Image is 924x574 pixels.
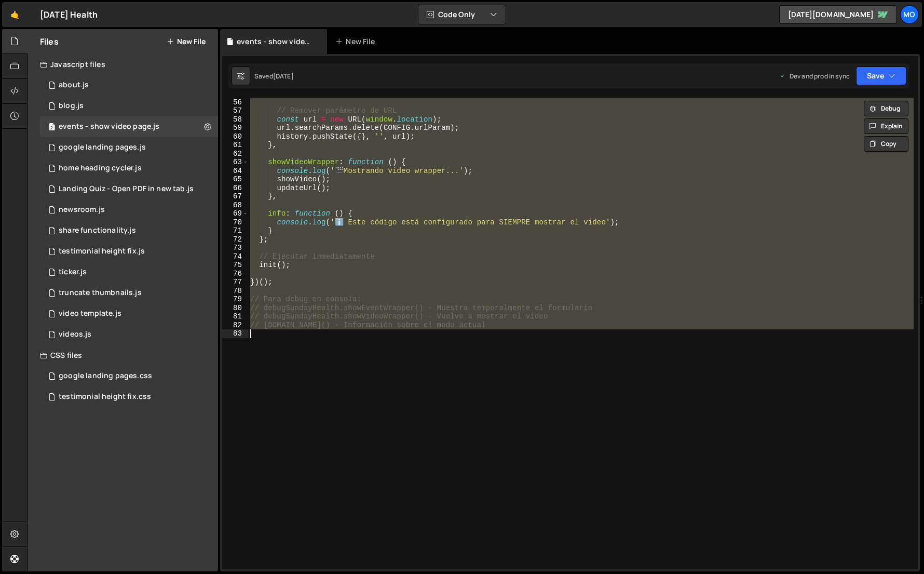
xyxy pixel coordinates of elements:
div: 61 [222,141,249,150]
div: 15519/43356.js [40,199,218,220]
div: Dev and prod in sync [779,72,850,81]
div: 82 [222,321,249,330]
div: 75 [222,261,249,270]
div: ticker.js [59,268,87,277]
div: [DATE] [273,72,294,81]
div: 68 [222,201,249,210]
div: 63 [222,158,249,167]
div: Landing Quiz - Open PDF in new tab.js [59,184,194,194]
div: [DATE] Health [40,8,98,21]
div: 59 [222,124,249,132]
div: 58 [222,115,249,124]
div: blog.js [59,101,84,111]
div: 76 [222,270,249,278]
div: 65 [222,175,249,184]
div: 79 [222,295,249,304]
div: 77 [222,278,249,287]
button: Debug [864,101,908,116]
h2: Files [40,36,59,47]
div: google landing pages.js [59,143,146,152]
div: 15519/44291.css [40,386,218,407]
div: testimonial height fix.js [59,247,145,256]
div: 15519/41006.js [40,137,218,158]
div: 15519/43756.js [40,283,218,303]
div: 15519/43407.js [40,220,218,241]
div: video template.js [59,309,121,318]
div: 15519/46730.js [40,75,218,96]
div: 15519/41007.css [40,366,218,386]
a: 🤙 [2,2,28,27]
div: 60 [222,132,249,141]
div: Javascript files [28,54,218,75]
div: 15519/43856.js [40,262,218,283]
button: Copy [864,136,908,152]
div: 72 [222,235,249,244]
button: New File [167,37,206,46]
div: 15519/44391.js [40,324,218,345]
div: events - show video page.js [59,122,159,131]
div: 78 [222,287,249,296]
div: 15519/43553.js [40,303,218,324]
div: 81 [222,312,249,321]
div: 15519/44154.js [40,158,218,179]
div: testimonial height fix.css [59,392,151,402]
div: Saved [254,72,294,81]
div: home heading cycler.js [59,164,142,173]
a: Mo [900,5,919,24]
div: 69 [222,209,249,218]
div: videos.js [59,330,91,339]
div: 15519/44859.js [40,179,218,199]
div: 66 [222,184,249,193]
span: 2 [49,124,55,132]
div: 15519/43411.js [40,96,218,116]
div: New File [335,36,379,47]
div: 67 [222,192,249,201]
button: Code Only [418,5,506,24]
div: newsroom.js [59,205,105,215]
div: share functionality.js [59,226,136,235]
div: 70 [222,218,249,227]
div: 71 [222,226,249,235]
div: CSS files [28,345,218,366]
div: 62 [222,150,249,158]
div: 80 [222,304,249,313]
div: 64 [222,167,249,176]
div: 15519/43379.js [40,116,218,137]
div: about.js [59,81,89,90]
div: events - show video page.js [237,36,315,47]
div: 57 [222,106,249,115]
button: Save [856,66,906,85]
div: 15519/44286.js [40,241,218,262]
div: google landing pages.css [59,371,152,381]
div: 74 [222,252,249,261]
div: 56 [222,98,249,107]
a: [DATE][DOMAIN_NAME] [779,5,897,24]
div: 83 [222,329,249,338]
div: truncate thumbnails.js [59,288,142,298]
div: 73 [222,244,249,252]
button: Explain [864,118,908,134]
